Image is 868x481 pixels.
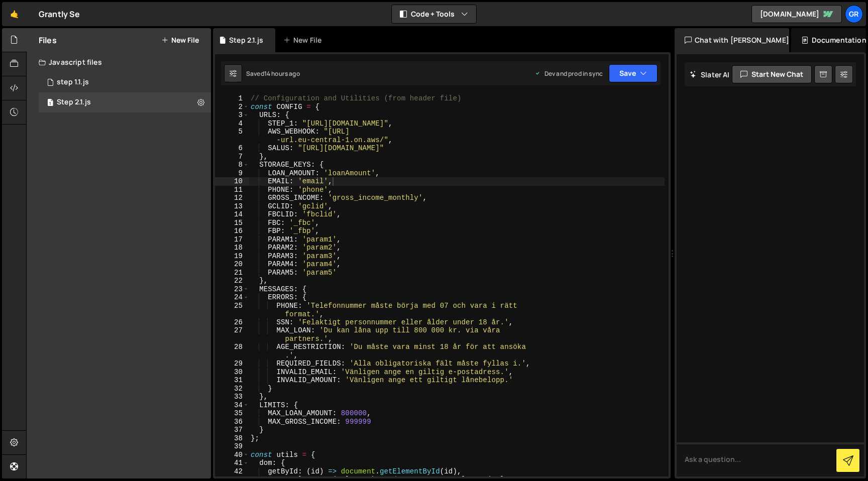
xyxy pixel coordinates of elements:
div: 4 [215,119,249,128]
div: 40 [215,451,249,459]
div: 13 [215,202,249,211]
div: Step 2.1.js [57,98,91,107]
div: 14 [215,210,249,219]
div: Step 2.1.js [229,35,263,45]
div: 7 [215,153,249,161]
div: 2 [215,103,249,111]
div: Chat with [PERSON_NAME] AI [675,28,789,52]
div: 21 [215,269,249,277]
div: 34 [215,401,249,410]
button: Save [609,64,658,82]
div: 3 [215,111,249,119]
div: 30 [215,368,249,377]
a: [DOMAIN_NAME] [751,5,842,23]
div: 22 [215,277,249,285]
a: 🤙 [2,2,27,26]
div: 41 [215,459,249,467]
div: 12 [215,194,249,202]
div: 11 [215,186,249,194]
div: 9 [215,169,249,178]
div: 18 [215,244,249,252]
div: 36 [215,418,249,426]
div: Dev and prod in sync [534,69,603,78]
div: 15 [215,219,249,227]
div: 1 [215,94,249,103]
div: 27 [215,326,249,343]
div: 5 [215,128,249,144]
h2: Slater AI [690,70,730,79]
div: 8 [215,161,249,169]
button: Start new chat [732,65,812,83]
div: 26 [215,318,249,327]
div: 42 [215,467,249,476]
h2: Files [39,35,57,46]
div: 39 [215,442,249,451]
div: 14 hours ago [264,69,300,78]
div: step 1.1.js [57,78,89,87]
div: Saved [246,69,300,78]
a: Gr [845,5,863,23]
div: 24 [215,293,249,302]
div: 23 [215,285,249,294]
div: 10 [215,177,249,186]
div: 19 [215,252,249,261]
div: Javascript files [27,52,211,72]
div: 28 [215,343,249,359]
div: 25 [215,302,249,318]
div: 17 [215,235,249,244]
div: 38 [215,434,249,443]
button: New File [161,36,199,44]
button: Code + Tools [392,5,476,23]
div: Documentation [791,28,866,52]
div: Grantly Se [39,8,80,20]
div: 33 [215,393,249,401]
div: 17093/47129.js [39,72,211,92]
div: 32 [215,385,249,393]
div: 37 [215,426,249,434]
div: 20 [215,260,249,269]
span: 1 [47,99,53,107]
div: 31 [215,376,249,385]
div: 16 [215,227,249,235]
div: 35 [215,409,249,418]
div: 6 [215,144,249,153]
div: New File [283,35,325,45]
div: 17093/47128.js [39,92,211,112]
div: 29 [215,359,249,368]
